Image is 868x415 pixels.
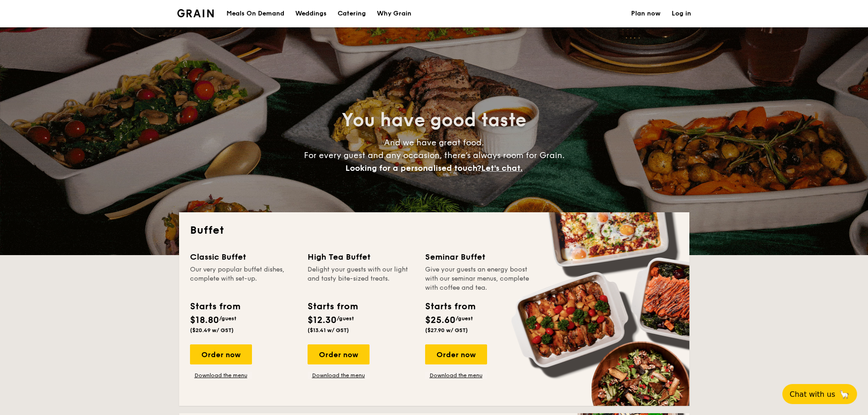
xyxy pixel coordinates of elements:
[790,390,835,399] span: Chat with us
[425,265,532,292] div: Give your guests an energy boost with our seminar menus, complete with coffee and tea.
[190,372,252,379] a: Download the menu
[308,344,370,364] div: Order now
[190,327,234,333] span: ($20.49 w/ GST)
[425,344,487,364] div: Order now
[839,389,850,400] span: 🦙
[481,163,523,173] span: Let's chat.
[425,300,475,313] div: Starts from
[425,251,532,263] div: Seminar Buffet
[219,315,236,322] span: /guest
[308,251,414,263] div: High Tea Buffet
[425,327,468,333] span: ($27.90 w/ GST)
[190,251,297,263] div: Classic Buffet
[425,315,456,326] span: $25.60
[190,265,297,292] div: Our very popular buffet dishes, complete with set-up.
[177,9,214,17] a: Logotype
[190,344,252,364] div: Order now
[308,300,357,313] div: Starts from
[308,265,414,292] div: Delight your guests with our light and tasty bite-sized treats.
[425,372,487,379] a: Download the menu
[308,315,337,326] span: $12.30
[782,384,857,404] button: Chat with us🦙
[190,300,240,313] div: Starts from
[190,223,678,238] h2: Buffet
[308,372,370,379] a: Download the menu
[308,327,349,333] span: ($13.41 w/ GST)
[190,315,219,326] span: $18.80
[177,9,214,17] img: Grain
[337,315,354,322] span: /guest
[456,315,473,322] span: /guest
